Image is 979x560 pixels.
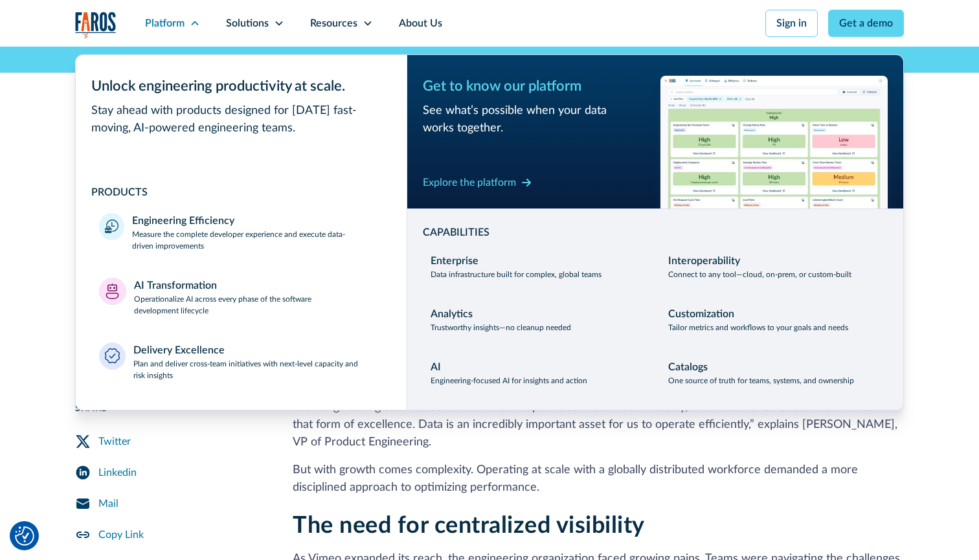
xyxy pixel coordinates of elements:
a: InteroperabilityConnect to any tool—cloud, on-prem, or custom-built [660,245,888,288]
nav: Platform [75,47,904,410]
div: Analytics [431,306,473,322]
div: Customization [668,306,734,322]
img: Revisit consent button [15,526,34,546]
a: Explore the platform [423,172,532,193]
a: EnterpriseData infrastructure built for complex, global teams [423,245,650,288]
div: Platform [145,16,185,31]
div: PRODUCTS [91,185,391,200]
div: Get to know our platform [423,76,650,97]
a: AIEngineering-focused AI for insights and action [423,352,650,394]
p: Data infrastructure built for complex, global teams [431,269,602,280]
a: Sign in [765,10,818,37]
a: LinkedIn Share [75,457,262,488]
p: Operationalize AI across every phase of the software development lifecycle [134,293,384,317]
div: Catalogs [668,359,708,375]
a: home [75,12,117,38]
div: AI Transformation [134,278,217,293]
button: Cookie Settings [15,526,34,546]
p: One source of truth for teams, systems, and ownership [668,375,854,386]
div: Linkedin [98,465,137,480]
div: Interoperability [668,253,740,269]
a: Delivery ExcellencePlan and deliver cross-team initiatives with next-level capacity and risk insi... [91,335,391,389]
p: Connect to any tool—cloud, on-prem, or custom-built [668,269,851,280]
div: Mail [98,496,118,511]
div: Solutions [226,16,269,31]
p: Tailor metrics and workflows to your goals and needs [668,322,848,333]
div: Copy Link [98,527,144,543]
div: Stay ahead with products designed for [DATE] fast-moving, AI-powered engineering teams. [91,102,391,137]
a: Twitter Share [75,426,262,457]
p: Plan and deliver cross-team initiatives with next-level capacity and risk insights [133,358,384,381]
div: Enterprise [431,253,478,269]
div: Unlock engineering productivity at scale. [91,76,391,97]
div: AI [431,359,441,375]
a: CatalogsOne source of truth for teams, systems, and ownership [660,352,888,394]
div: Twitter [98,434,131,449]
a: AnalyticsTrustworthy insights—no cleanup needed [423,298,650,341]
div: Engineering Efficiency [132,213,234,229]
img: Workflow productivity trends heatmap chart [660,76,888,208]
div: Resources [310,16,357,31]
a: Get a demo [828,10,904,37]
p: Measure the complete developer experience and execute data-driven improvements [132,229,383,252]
p: “Our engineering team is at the forefront of capabilities in the video industry, and we continue ... [293,399,904,451]
a: AI TransformationOperationalize AI across every phase of the software development lifecycle [91,270,391,324]
a: Copy Link [75,519,262,550]
strong: The need for centralized visibility [293,514,645,537]
img: Logo of the analytics and reporting company Faros. [75,12,117,38]
a: CustomizationTailor metrics and workflows to your goals and needs [660,298,888,341]
a: Mail Share [75,488,262,519]
div: Delivery Excellence [133,342,225,358]
p: Trustworthy insights—no cleanup needed [431,322,571,333]
div: See what’s possible when your data works together. [423,102,650,137]
a: Engineering EfficiencyMeasure the complete developer experience and execute data-driven improvements [91,205,391,260]
p: But with growth comes complexity. Operating at scale with a globally distributed workforce demand... [293,462,904,497]
div: Explore the platform [423,175,516,190]
p: Engineering-focused AI for insights and action [431,375,587,386]
div: CAPABILITIES [423,225,888,240]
